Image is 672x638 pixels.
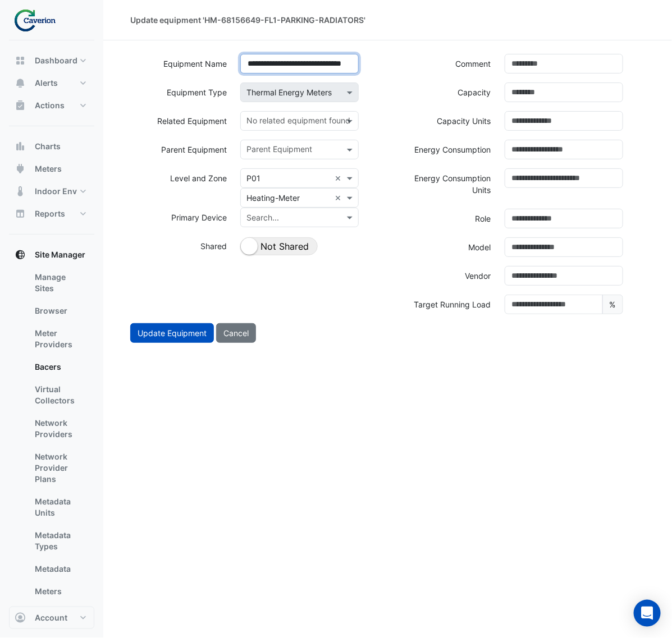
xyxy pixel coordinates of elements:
[35,55,77,66] span: Dashboard
[335,192,344,204] span: Clear
[245,143,312,158] div: Parent Equipment
[26,580,94,603] a: Meters
[26,412,94,446] a: Network Providers
[200,236,227,256] label: Shared
[26,266,94,300] a: Manage Sites
[216,323,256,343] button: Cancel
[15,77,26,89] app-icon: Alerts
[35,612,67,623] span: Account
[9,49,94,72] button: Dashboard
[602,295,623,314] span: %
[26,356,94,378] a: Bacers
[15,100,26,111] app-icon: Actions
[163,54,227,74] label: Equipment Name
[15,208,26,219] app-icon: Reports
[157,111,227,131] label: Related Equipment
[26,446,94,490] a: Network Provider Plans
[26,300,94,322] a: Browser
[9,180,94,203] button: Indoor Env
[35,141,61,152] span: Charts
[9,244,94,266] button: Site Manager
[9,94,94,117] button: Actions
[415,140,491,159] label: Energy Consumption
[414,295,491,314] label: Target Running Load
[15,141,26,152] app-icon: Charts
[26,378,94,412] a: Virtual Collectors
[15,55,26,66] app-icon: Dashboard
[35,163,62,175] span: Meters
[167,82,227,102] label: Equipment Type
[26,558,94,580] a: Metadata
[9,158,94,180] button: Meters
[465,266,491,286] label: Vendor
[9,607,94,629] button: Account
[245,114,350,129] div: No related equipment found
[130,14,365,26] div: Update equipment 'HM-68156649-FL1-PARKING-RADIATORS'
[26,524,94,558] a: Metadata Types
[9,135,94,158] button: Charts
[634,600,661,627] div: Open Intercom Messenger
[130,323,214,343] button: Update Equipment
[161,140,227,159] label: Parent Equipment
[13,9,64,31] img: Company Logo
[335,172,344,184] span: Clear
[456,54,491,74] label: Comment
[458,82,491,102] label: Capacity
[15,186,26,197] app-icon: Indoor Env
[35,186,77,197] span: Indoor Env
[26,322,94,356] a: Meter Providers
[171,208,227,227] label: Primary Device
[476,209,491,228] label: Role
[35,100,65,111] span: Actions
[469,237,491,257] label: Model
[240,82,359,102] app-ace-select: The equipment type cannot be modified as this equipment has favourites
[437,111,491,131] label: Capacity Units
[15,249,26,260] app-icon: Site Manager
[9,203,94,225] button: Reports
[35,77,58,89] span: Alerts
[26,603,94,636] a: Sustainability Rating Types
[395,168,491,200] label: Energy Consumption Units
[15,163,26,175] app-icon: Meters
[35,208,65,219] span: Reports
[170,168,227,188] label: Level and Zone
[35,249,85,260] span: Site Manager
[26,490,94,524] a: Metadata Units
[9,72,94,94] button: Alerts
